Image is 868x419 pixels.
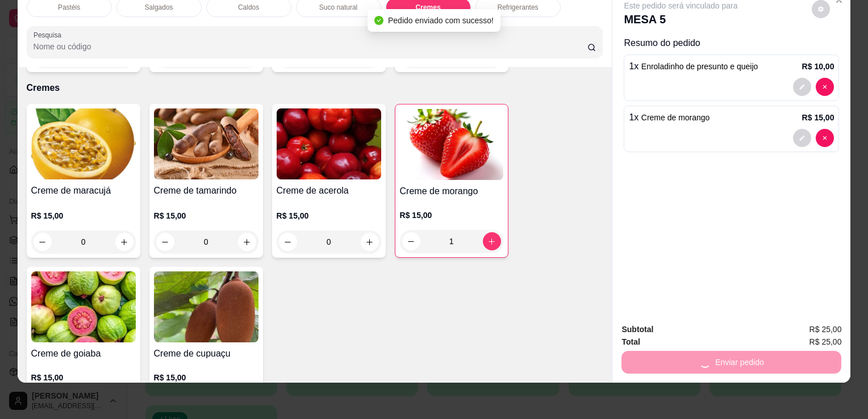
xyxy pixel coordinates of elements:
[27,81,603,95] p: Cremes
[34,41,587,52] input: Pesquisa
[400,209,503,221] p: R$ 15,00
[31,372,136,383] p: R$ 15,00
[277,210,381,221] p: R$ 15,00
[31,184,136,198] h4: Creme de maracujá
[388,16,494,25] span: Pedido enviado com sucesso!
[34,30,65,40] label: Pesquisa
[238,3,259,12] p: Caldos
[641,113,710,122] span: Creme de morango
[400,109,503,180] img: product-image
[145,3,173,12] p: Salgados
[115,233,133,251] button: increase-product-quantity
[31,271,136,342] img: product-image
[809,323,842,336] span: R$ 25,00
[624,11,737,27] p: MESA 5
[416,3,441,12] p: Cremes
[809,336,842,348] span: R$ 25,00
[58,3,80,12] p: Pastéis
[31,347,136,361] h4: Creme de goiaba
[277,184,381,198] h4: Creme de acerola
[31,210,136,221] p: R$ 15,00
[154,210,258,221] p: R$ 15,00
[154,347,258,361] h4: Creme de cupuaçu
[641,62,758,71] span: Enroladinho de presunto e queijo
[319,3,357,12] p: Suco natural
[279,233,297,251] button: decrease-product-quantity
[34,233,52,251] button: decrease-product-quantity
[629,111,710,124] p: 1 x
[802,61,834,72] p: R$ 10,00
[802,112,834,123] p: R$ 15,00
[400,185,503,198] h4: Creme de morango
[31,108,136,179] img: product-image
[374,16,383,25] span: check-circle
[277,108,381,179] img: product-image
[154,184,258,198] h4: Creme de tamarindo
[361,233,379,251] button: increase-product-quantity
[238,233,256,251] button: increase-product-quantity
[621,325,653,334] strong: Subtotal
[816,78,834,96] button: decrease-product-quantity
[629,60,758,73] p: 1 x
[816,129,834,147] button: decrease-product-quantity
[154,372,258,383] p: R$ 15,00
[156,233,174,251] button: decrease-product-quantity
[154,271,258,342] img: product-image
[793,78,811,96] button: decrease-product-quantity
[498,3,539,12] p: Refrigerantes
[621,337,640,346] strong: Total
[402,232,420,250] button: decrease-product-quantity
[793,129,811,147] button: decrease-product-quantity
[624,36,839,50] p: Resumo do pedido
[483,232,501,250] button: increase-product-quantity
[154,108,258,179] img: product-image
